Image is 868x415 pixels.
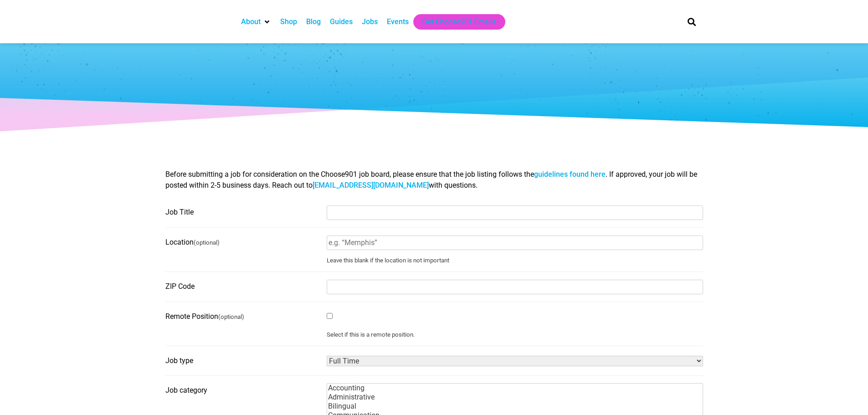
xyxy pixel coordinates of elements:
label: ZIP Code [165,279,321,294]
label: Job category [165,383,321,398]
label: Remote Position [165,309,321,324]
div: Search [684,14,699,29]
a: About [241,16,261,27]
a: guidelines found here [534,170,606,179]
label: Location [165,235,321,250]
a: Jobs [362,16,378,27]
option: Accounting [327,384,703,393]
a: Blog [306,16,321,27]
option: Bilingual [327,402,703,411]
a: Get Choose901 Emails [422,16,496,27]
a: Shop [280,16,297,27]
option: Administrative [327,393,703,402]
span: Before submitting a job for consideration on the Choose901 job board, please ensure that the job ... [165,170,697,190]
label: Job Title [165,205,321,220]
label: Job type [165,354,321,368]
small: Select if this is a remote position. [327,331,703,338]
small: (optional) [218,313,244,320]
a: [EMAIL_ADDRESS][DOMAIN_NAME] [313,181,429,190]
div: About [236,14,276,30]
small: (optional) [194,239,220,246]
input: e.g. “Memphis” [327,236,703,250]
a: Guides [330,16,353,27]
nav: Main nav [236,14,672,30]
small: Leave this blank if the location is not important [327,257,703,264]
a: Events [387,16,409,27]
